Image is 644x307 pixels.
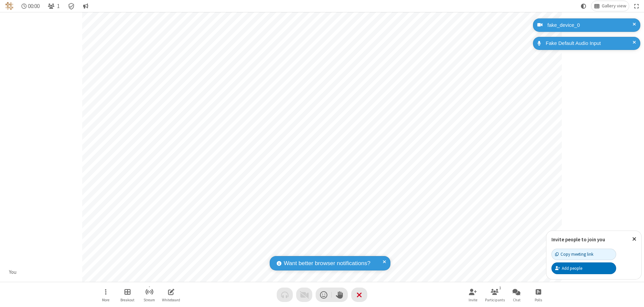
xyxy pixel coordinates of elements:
[316,288,332,302] button: Send a reaction
[117,285,138,304] button: Manage Breakout Rooms
[469,298,477,302] span: Invite
[555,251,593,257] div: Copy meeting link
[28,3,40,9] span: 00:00
[506,285,527,304] button: Open chat
[102,298,109,302] span: More
[80,1,91,11] button: Conversation
[332,288,348,302] button: Raise hand
[45,1,62,11] button: Open participant list
[578,1,589,11] button: Using system theme
[296,288,312,302] button: Video
[485,298,505,302] span: Participants
[162,298,180,302] span: Whiteboard
[485,285,505,304] button: Open participant list
[551,262,616,274] button: Add people
[161,285,181,304] button: Open shared whiteboard
[65,1,78,11] div: Meeting details Encryption enabled
[57,3,60,9] span: 1
[591,1,629,11] button: Change layout
[528,285,548,304] button: Open poll
[632,1,642,11] button: Fullscreen
[139,285,159,304] button: Start streaming
[551,236,605,243] label: Invite people to join you
[513,298,521,302] span: Chat
[284,259,370,268] span: Want better browser notifications?
[497,285,503,291] div: 1
[96,285,116,304] button: Open menu
[551,249,616,260] button: Copy meeting link
[463,285,483,304] button: Invite participants (⌘+Shift+I)
[543,40,635,47] div: Fake Default Audio Input
[545,21,635,29] div: fake_device_0
[535,298,542,302] span: Polls
[602,3,626,9] span: Gallery view
[627,231,641,247] button: Close popover
[144,298,155,302] span: Stream
[120,298,135,302] span: Breakout
[19,1,43,11] div: Timer
[351,288,367,302] button: End or leave meeting
[5,2,13,10] img: QA Selenium DO NOT DELETE OR CHANGE
[277,288,293,302] button: Audio problem - check your Internet connection or call by phone
[7,268,19,276] div: You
